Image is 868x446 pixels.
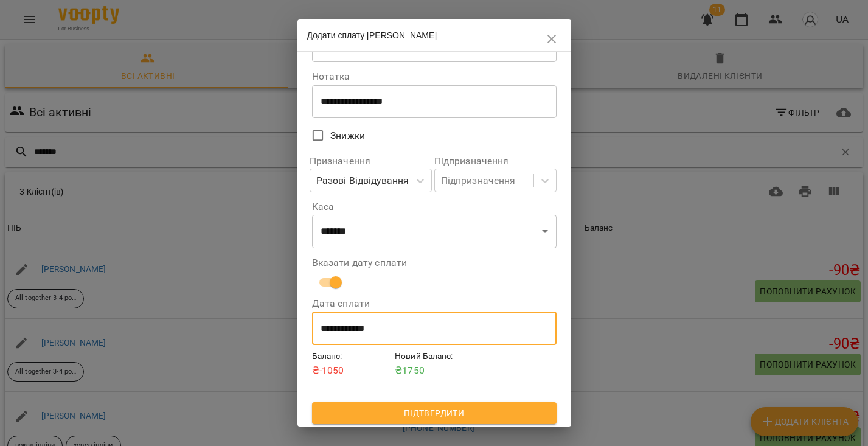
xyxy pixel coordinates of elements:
[312,258,557,268] label: Вказати дату сплати
[395,363,473,378] p: ₴ 1750
[307,30,437,40] span: Додати сплату [PERSON_NAME]
[312,350,391,363] h6: Баланс :
[395,350,473,363] h6: Новий Баланс :
[312,402,557,424] button: Підтвердити
[441,173,516,188] div: Підпризначення
[434,156,557,166] label: Підпризначення
[322,406,547,420] span: Підтвердити
[312,72,557,82] label: Нотатка
[312,202,557,212] label: Каса
[310,156,432,166] label: Призначення
[312,299,557,308] label: Дата сплати
[316,173,409,188] div: Разові Відвідування
[330,128,365,143] span: Знижки
[312,363,391,378] p: ₴ -1050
